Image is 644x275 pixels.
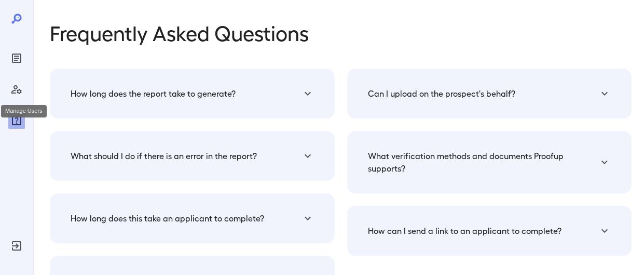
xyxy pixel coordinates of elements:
h5: What should I do if there is an error in the report? [71,150,257,162]
div: Reports [8,50,25,67]
div: What verification methods and documents Proofup supports? [360,143,620,181]
h5: How can I send a link to an applicant to complete? [368,225,561,237]
p: Frequently Asked Questions [50,21,632,44]
h5: How long does the report take to generate? [71,87,236,100]
div: What should I do if there is an error in the report? [62,143,322,168]
div: How can I send a link to an applicant to complete? [360,218,620,243]
div: How long does this take an applicant to complete? [62,206,322,231]
h5: How long does this take an applicant to complete? [71,212,264,225]
div: Log Out [8,238,25,254]
div: How long does the report take to generate? [62,81,322,106]
div: Can I upload on the prospect's behalf? [360,81,620,106]
h5: What verification methods and documents Proofup supports? [368,150,599,175]
div: Manage Users [8,81,25,98]
div: Manage Users [1,105,47,117]
h5: Can I upload on the prospect's behalf? [368,87,515,100]
div: FAQ [8,112,25,129]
